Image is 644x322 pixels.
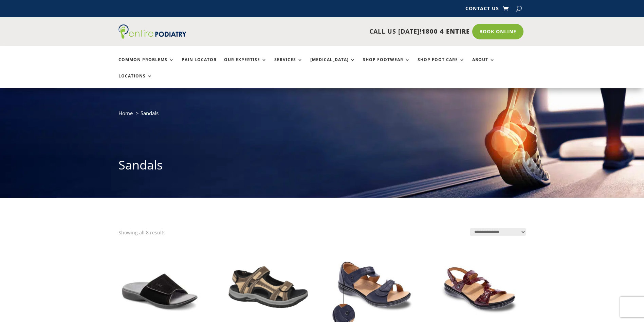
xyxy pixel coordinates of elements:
p: Showing all 8 results [118,228,166,237]
a: Home [118,110,133,117]
a: Entire Podiatry [118,33,186,40]
a: Services [274,57,303,72]
a: Shop Footwear [363,57,410,72]
img: logo (1) [118,24,186,39]
a: [MEDICAL_DATA] [310,57,355,72]
h1: Sandals [118,157,526,177]
a: Our Expertise [224,57,267,72]
span: 1800 4 ENTIRE [422,27,470,35]
a: Book Online [472,24,523,39]
a: Locations [118,74,152,88]
a: Pain Locator [182,57,217,72]
a: Contact Us [465,6,499,14]
span: Sandals [141,110,159,117]
p: CALL US [DATE]! [213,27,470,36]
select: Shop order [470,228,526,236]
a: About [472,57,495,72]
a: Common Problems [118,57,174,72]
a: Shop Foot Care [418,57,465,72]
nav: breadcrumb [118,109,526,123]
